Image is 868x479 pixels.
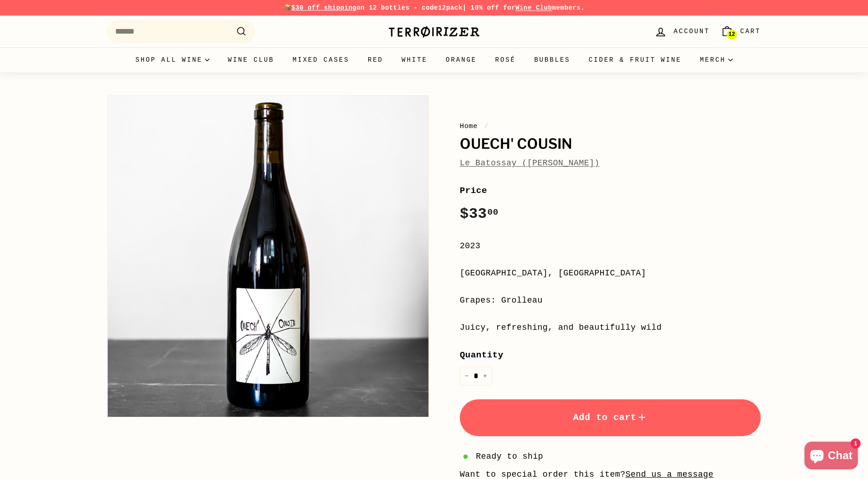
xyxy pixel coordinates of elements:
[460,367,492,386] input: quantity
[460,136,761,152] h1: Ouech' Cousin
[460,239,761,253] div: 2023
[284,47,359,72] a: Mixed Cases
[649,18,715,45] a: Account
[460,348,761,362] label: Quantity
[219,47,284,72] a: Wine Club
[460,367,474,386] button: Reduce item quantity by one
[625,470,713,479] a: Send us a message
[460,267,761,280] div: [GEOGRAPHIC_DATA], [GEOGRAPHIC_DATA]
[460,122,478,130] a: Home
[715,18,766,45] a: Cart
[487,207,498,217] sup: 00
[525,47,579,72] a: Bubbles
[460,121,761,132] nav: breadcrumbs
[476,450,543,463] span: Ready to ship
[486,47,525,72] a: Rosé
[460,205,498,222] span: $33
[674,26,710,36] span: Account
[460,184,761,198] label: Price
[460,321,761,334] div: Juicy, refreshing, and beautifully wild
[729,31,735,38] span: 12
[691,47,742,72] summary: Merch
[460,294,761,307] div: Grapes: Grolleau
[740,26,761,36] span: Cart
[579,47,691,72] a: Cider & Fruit Wine
[89,47,779,72] div: Primary
[107,3,761,13] p: 📦 on 12 bottles - code | 10% off for members.
[291,4,357,12] span: $30 off shipping
[438,4,463,12] strong: 12pack
[460,399,761,436] button: Add to cart
[482,122,491,130] span: /
[126,47,219,72] summary: Shop all wine
[573,412,648,423] span: Add to cart
[393,47,437,72] a: White
[460,158,600,168] a: Le Batossay ([PERSON_NAME])
[515,4,552,12] a: Wine Club
[802,442,861,472] inbox-online-store-chat: Shopify online store chat
[437,47,486,72] a: Orange
[359,47,393,72] a: Red
[478,367,492,386] button: Increase item quantity by one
